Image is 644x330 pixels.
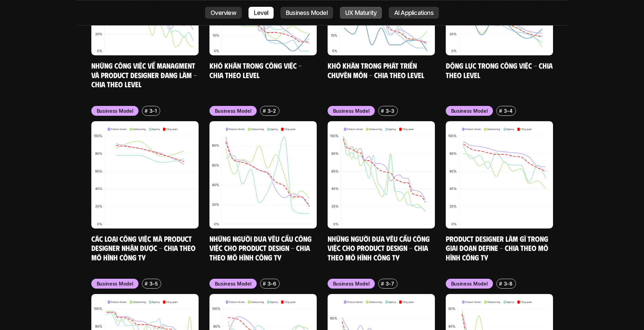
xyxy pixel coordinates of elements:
[389,7,439,19] a: AI Applications
[91,234,197,262] a: Các loại công việc mà Product Designer nhận được - Chia theo mô hình công ty
[268,280,276,287] p: 3-6
[446,234,550,262] a: Product Designer làm gì trong giai đoạn Define - Chia theo mô hình công ty
[340,7,382,19] a: UX Maturity
[145,281,148,286] h6: #
[394,10,434,16] p: AI Applications
[145,108,148,113] h6: #
[215,280,252,287] p: Business Model
[328,61,424,79] a: Khó khăn trong phát triển chuyên môn - Chia theo level
[345,10,376,16] p: UX Maturity
[209,234,313,262] a: Những người đưa yêu cầu công việc cho Product Design - Chia theo mô hình công ty
[97,280,133,287] p: Business Model
[149,107,157,114] p: 3-1
[205,7,242,19] a: Overview
[499,108,502,113] h6: #
[446,61,554,79] a: Động lực trong công việc - Chia theo Level
[328,234,431,262] a: Những người đưa yêu cầu công việc cho Product Design - Chia theo mô hình công ty
[499,281,502,286] h6: #
[209,61,303,79] a: Khó khăn trong công việc - Chia theo Level
[333,280,370,287] p: Business Model
[215,107,252,114] p: Business Model
[280,7,333,19] a: Business Model
[386,280,394,287] p: 3-7
[263,281,266,286] h6: #
[381,108,384,113] h6: #
[210,10,236,16] p: Overview
[381,281,384,286] h6: #
[249,7,274,19] a: Level
[333,107,370,114] p: Business Model
[149,280,158,287] p: 3-5
[504,280,513,287] p: 3-8
[268,107,276,114] p: 3-2
[451,280,488,287] p: Business Model
[97,107,133,114] p: Business Model
[263,108,266,113] h6: #
[504,107,513,114] p: 3-4
[286,10,328,16] p: Business Model
[386,107,394,114] p: 3-3
[254,10,268,16] p: Level
[451,107,488,114] p: Business Model
[91,61,199,89] a: Những công việc về Managment và Product Designer đang làm - Chia theo Level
